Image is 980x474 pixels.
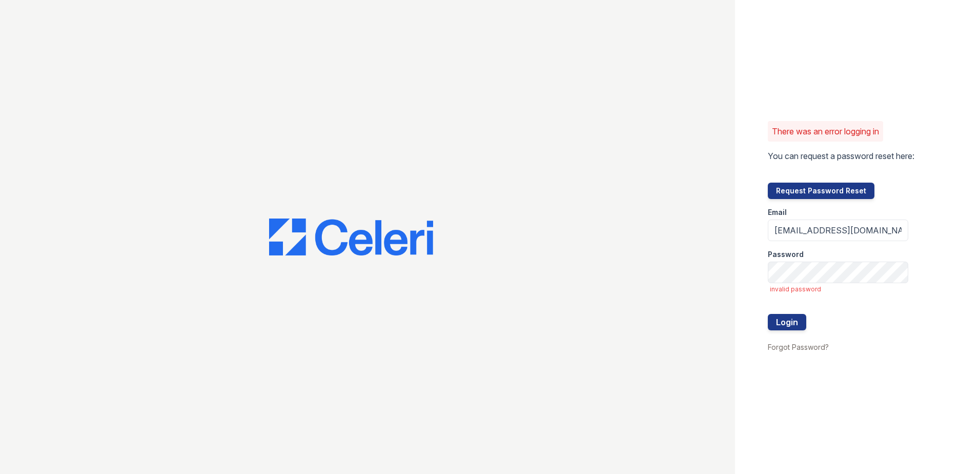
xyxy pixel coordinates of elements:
[269,219,433,255] img: CE_Logo_Blue-a8612792a0a2168367f1c8372b55b34899dd931a85d93a1a3d3e32e68fde9ad4.png
[768,343,829,351] a: Forgot Password?
[768,314,806,330] button: Login
[768,150,914,162] p: You can request a password reset here:
[772,125,879,137] p: There was an error logging in
[770,285,908,293] span: invalid password
[768,207,787,218] label: Email
[768,249,804,260] label: Password
[768,183,874,199] button: Request Password Reset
